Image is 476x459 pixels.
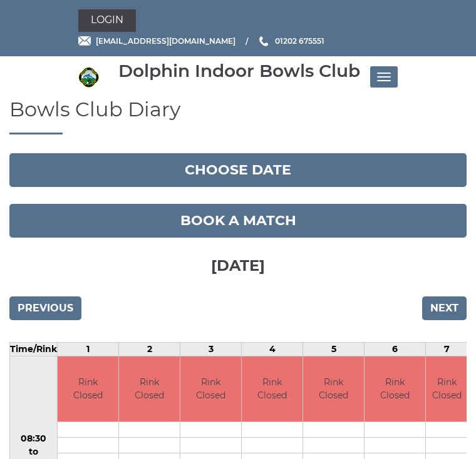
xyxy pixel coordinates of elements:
[118,61,360,81] div: Dolphin Indoor Bowls Club
[78,35,235,47] a: Email [EMAIL_ADDRESS][DOMAIN_NAME]
[119,356,180,422] td: Rink Closed
[180,356,241,422] td: Rink Closed
[10,342,58,356] td: Time/Rink
[9,98,467,134] h1: Bowls Club Diary
[96,36,235,46] span: [EMAIL_ADDRESS][DOMAIN_NAME]
[426,356,468,422] td: Rink Closed
[9,238,467,290] h3: [DATE]
[259,36,268,46] img: Phone us
[242,356,303,422] td: Rink Closed
[365,342,426,356] td: 6
[9,204,467,238] a: Book a match
[119,342,180,356] td: 2
[78,36,91,46] img: Email
[180,342,242,356] td: 3
[426,342,468,356] td: 7
[78,9,136,32] a: Login
[78,67,99,88] img: Dolphin Indoor Bowls Club
[58,356,118,422] td: Rink Closed
[9,296,81,320] input: Previous
[58,342,119,356] td: 1
[257,35,324,47] a: Phone us 01202 675551
[9,153,467,187] button: Choose date
[303,356,364,422] td: Rink Closed
[242,342,303,356] td: 4
[422,296,467,320] input: Next
[303,342,365,356] td: 5
[370,66,398,88] button: Toggle navigation
[275,36,324,46] span: 01202 675551
[365,356,425,422] td: Rink Closed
